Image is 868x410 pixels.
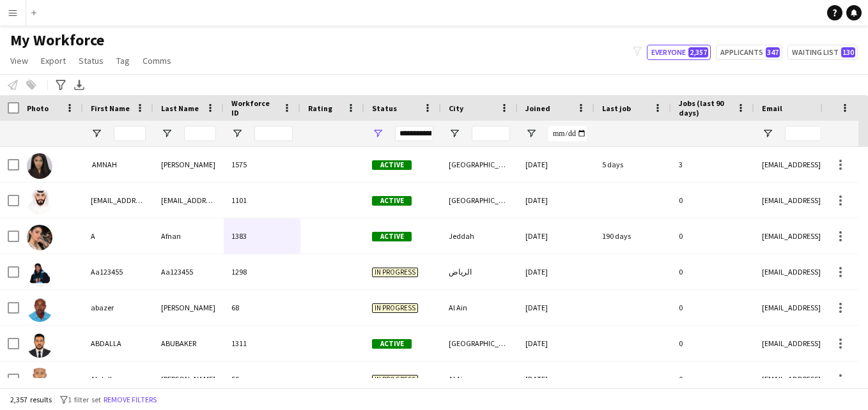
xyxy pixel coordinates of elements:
div: 190 days [594,218,671,254]
input: First Name Filter Input [114,126,146,141]
span: Export [41,55,66,66]
div: 3 [671,147,754,182]
button: Applicants347 [716,45,782,60]
span: 347 [766,47,780,57]
div: Abdalla [83,361,153,397]
div: [PERSON_NAME] [153,361,224,397]
span: My Workforce [10,31,104,50]
div: 50 [224,361,300,397]
div: [DATE] [518,290,594,325]
div: [DATE] [518,183,594,218]
div: 0 [671,254,754,289]
div: [DATE] [518,218,594,254]
span: 2,357 [688,47,708,57]
span: Active [372,232,412,241]
div: Aa123455 [83,254,153,289]
a: Comms [137,52,176,69]
img: A Afnan [27,225,52,250]
button: Remove filters [101,393,159,407]
img: Abdalla Kamal [27,368,52,393]
div: ‏ AMNAH [83,147,153,182]
button: Open Filter Menu [372,128,384,139]
span: Joined [525,103,550,113]
div: abazer [83,290,153,325]
div: Al Ain [441,290,518,325]
div: Al Ain [441,361,518,397]
img: 3khaled7@gmail.com 3khaled7@gmail.com [27,189,52,215]
span: Workforce ID [231,98,277,118]
span: Active [372,160,412,170]
app-action-btn: Export XLSX [72,77,87,93]
div: 0 [671,290,754,325]
div: Aa123455 [153,254,224,289]
span: In progress [372,268,418,277]
span: In progress [372,375,418,384]
input: Workforce ID Filter Input [254,126,293,141]
div: [PERSON_NAME] [153,290,224,325]
div: [GEOGRAPHIC_DATA] [441,326,518,361]
div: 1575 [224,147,300,182]
div: 68 [224,290,300,325]
div: 1101 [224,183,300,218]
a: Status [74,52,109,69]
img: ABDALLA ABUBAKER [27,332,52,358]
button: Open Filter Menu [525,128,537,139]
div: [DATE] [518,361,594,397]
span: 130 [841,47,855,57]
span: City [449,103,463,113]
div: 0 [671,183,754,218]
div: 1383 [224,218,300,254]
div: [DATE] [518,326,594,361]
span: Active [372,196,412,206]
div: [EMAIL_ADDRESS][DOMAIN_NAME] [153,183,224,218]
div: [DATE] [518,254,594,289]
input: Joined Filter Input [548,126,587,141]
button: Open Filter Menu [161,128,173,139]
input: Last Name Filter Input [184,126,216,141]
a: View [5,52,33,69]
span: Rating [308,103,332,113]
span: Last Name [161,103,199,113]
span: Jobs (last 90 days) [679,98,731,118]
div: ABUBAKER [153,326,224,361]
div: Jeddah [441,218,518,254]
button: Everyone2,357 [647,45,711,60]
button: Open Filter Menu [91,128,102,139]
div: A [83,218,153,254]
span: Last job [602,103,631,113]
button: Open Filter Menu [762,128,773,139]
span: In progress [372,303,418,313]
div: [PERSON_NAME] [153,147,224,182]
div: [GEOGRAPHIC_DATA] [441,147,518,182]
a: Tag [111,52,135,69]
div: [DATE] [518,147,594,182]
div: 0 [671,361,754,397]
div: ABDALLA [83,326,153,361]
button: Open Filter Menu [449,128,460,139]
app-action-btn: Advanced filters [53,77,68,93]
span: View [10,55,28,66]
div: الرياض [441,254,518,289]
button: Open Filter Menu [231,128,243,139]
div: 5 days [594,147,671,182]
span: Photo [27,103,49,113]
div: Afnan [153,218,224,254]
div: [GEOGRAPHIC_DATA] [441,183,518,218]
span: Email [762,103,782,113]
a: Export [36,52,71,69]
img: Aa123455 Aa123455 [27,261,52,286]
div: [EMAIL_ADDRESS][DOMAIN_NAME] [83,183,153,218]
div: 0 [671,326,754,361]
span: First Name [91,103,130,113]
span: Status [372,103,397,113]
span: Status [79,55,104,66]
span: Active [372,339,412,349]
div: 0 [671,218,754,254]
span: 1 filter set [68,395,101,404]
span: Comms [143,55,171,66]
img: ‏ AMNAH IDRIS [27,153,52,179]
span: Tag [116,55,130,66]
div: 1311 [224,326,300,361]
input: City Filter Input [472,126,510,141]
button: Waiting list130 [787,45,858,60]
